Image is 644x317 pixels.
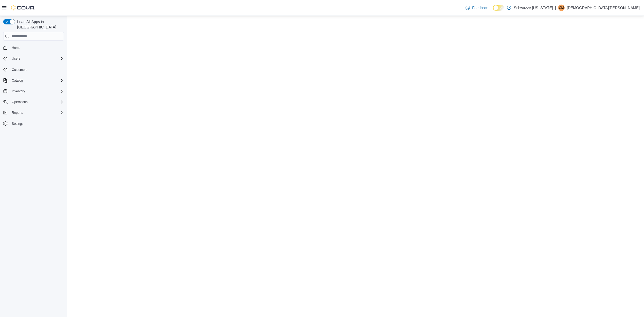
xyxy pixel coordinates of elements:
span: Customers [10,66,64,73]
span: Users [12,56,20,61]
button: Inventory [10,88,27,94]
button: Catalog [10,77,25,84]
button: Customers [1,65,66,73]
span: Reports [12,111,23,115]
span: Inventory [10,88,64,94]
span: Catalog [10,77,64,84]
button: Reports [1,109,66,116]
div: Christian Mueller [558,5,565,11]
span: Users [10,55,64,62]
a: Settings [10,121,25,127]
button: Inventory [1,88,66,95]
span: Inventory [12,89,25,93]
p: [DEMOGRAPHIC_DATA][PERSON_NAME] [567,5,640,11]
span: Catalog [12,78,23,83]
button: Operations [10,99,30,105]
span: Reports [10,110,64,116]
button: Catalog [1,77,66,84]
p: | [555,5,556,11]
span: Load All Apps in [GEOGRAPHIC_DATA] [15,19,64,30]
span: Operations [12,100,28,104]
a: Feedback [463,2,491,13]
a: Home [10,45,23,51]
span: Settings [10,120,64,127]
span: Feedback [472,5,488,10]
span: Customers [12,68,27,72]
a: Customers [10,67,30,73]
nav: Complex example [3,42,64,141]
button: Home [1,44,66,52]
span: Settings [12,122,23,126]
button: Settings [1,120,66,127]
img: Cova [11,5,35,10]
button: Users [10,55,22,62]
input: Dark Mode [493,5,504,11]
span: Home [12,46,20,50]
span: Operations [10,99,64,105]
span: CM [559,5,564,11]
button: Operations [1,98,66,106]
p: Schwazze [US_STATE] [514,5,553,11]
span: Dark Mode [493,11,493,11]
button: Reports [10,110,25,116]
button: Users [1,55,66,62]
span: Home [10,44,64,51]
